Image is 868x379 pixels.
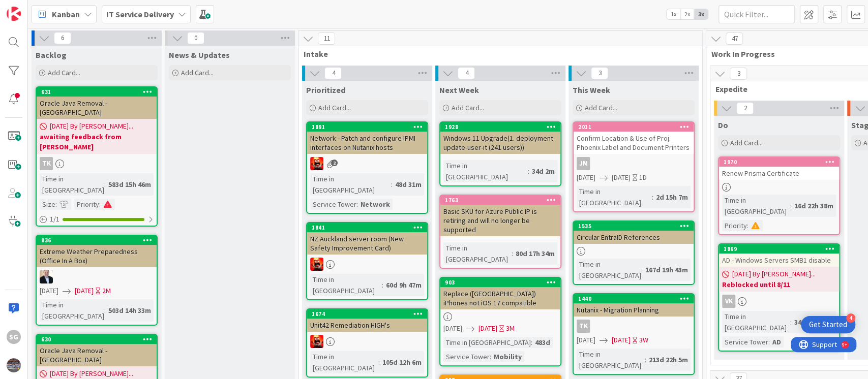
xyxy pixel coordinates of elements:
img: VN [310,335,323,348]
span: 6 [54,32,71,44]
div: Windows 11 Upgrade(1. deployment-update-user-it (241 users)) [440,132,560,154]
span: [DATE] [612,335,631,345]
div: 1891 [307,122,427,132]
span: Add Card... [730,138,763,147]
span: : [768,336,770,348]
div: 1841 [312,224,427,231]
img: Visit kanbanzone.com [7,7,21,21]
div: 1763 [440,196,560,205]
div: 483d [532,337,553,348]
b: IT Service Delivery [106,9,174,19]
span: 1x [667,9,680,19]
div: Time in [GEOGRAPHIC_DATA] [40,299,104,322]
div: 630 [41,336,157,343]
div: 3W [639,335,648,345]
div: 1440 [574,294,694,303]
a: 1928Windows 11 Upgrade(1. deployment-update-user-it (241 users))Time in [GEOGRAPHIC_DATA]:34d 2m [439,121,561,186]
span: : [528,166,529,177]
a: 1674Unit42 Remediation HIGH'sVNTime in [GEOGRAPHIC_DATA]:105d 12h 6m [306,308,428,377]
div: 105d 12h 6m [380,357,424,368]
div: AD - Windows Servers SMB1 disable [719,254,839,267]
div: Get Started [809,320,847,330]
input: Quick Filter... [719,5,795,23]
span: : [104,305,106,316]
div: TK [40,157,53,170]
div: Time in [GEOGRAPHIC_DATA] [443,242,512,265]
div: Oracle Java Removal - [GEOGRAPHIC_DATA] [37,97,157,119]
div: Oracle Java Removal - [GEOGRAPHIC_DATA] [37,344,157,366]
div: 1970 [719,157,839,167]
span: Add Card... [452,103,484,112]
a: 1535Circular EntraID ReferencesTime in [GEOGRAPHIC_DATA]:167d 19h 43m [573,220,695,285]
a: 1440Nutanix - Migration PlanningTK[DATE][DATE]3WTime in [GEOGRAPHIC_DATA]:213d 22h 5m [573,293,695,375]
span: : [99,199,101,210]
span: : [645,354,646,365]
span: Kanban [52,8,80,20]
span: : [512,248,513,259]
div: 1440 [578,295,694,302]
div: 1841NZ Auckland server room (New Safety Improvement Card) [307,223,427,255]
div: 2011 [574,122,694,132]
div: 1D [639,172,647,183]
span: 47 [726,33,743,45]
span: Do [718,120,728,130]
div: 903Replace ([GEOGRAPHIC_DATA]) iPhones not iOS 17 compatible [440,278,560,309]
div: NZ Auckland server room (New Safety Improvement Card) [307,232,427,255]
div: 630 [37,335,157,344]
span: [DATE] [612,172,631,183]
span: Next Week [439,85,479,95]
div: Renew Prisma Certificate [719,167,839,180]
div: 1763 [445,197,560,204]
div: AD [770,336,784,348]
div: Time in [GEOGRAPHIC_DATA] [310,274,382,296]
div: Unit42 Remediation HIGH's [307,319,427,332]
div: Priority [722,220,747,231]
div: 1869 [719,244,839,254]
div: Circular EntraID References [574,231,694,244]
div: 630Oracle Java Removal - [GEOGRAPHIC_DATA] [37,335,157,366]
span: : [356,199,358,210]
div: Time in [GEOGRAPHIC_DATA] [40,173,104,196]
div: VN [307,258,427,271]
a: 1869AD - Windows Servers SMB1 disable[DATE] By [PERSON_NAME]...Reblocked until 8/11VKTime in [GEO... [718,243,840,352]
div: Mobility [491,351,524,362]
div: 2d 15h 7m [653,192,691,203]
div: 1/1 [37,213,157,226]
div: 1535Circular EntraID References [574,222,694,244]
div: Network - Patch and configure IPMI interfaces on Nutanix hosts [307,132,427,154]
div: Confirm Location & Use of Proj. Phoenix Label and Document Printers [574,132,694,154]
span: : [747,220,749,231]
span: 0 [187,32,204,44]
div: Service Tower [722,336,768,348]
img: VN [310,258,323,271]
div: 1674 [307,309,427,319]
div: 1440Nutanix - Migration Planning [574,294,694,317]
img: VN [310,157,323,170]
a: 1841NZ Auckland server room (New Safety Improvement Card)VNTime in [GEOGRAPHIC_DATA]:60d 9h 47m [306,222,428,300]
span: 1 / 1 [50,214,59,225]
div: 1674 [312,310,427,318]
div: JM [577,157,590,170]
div: Time in [GEOGRAPHIC_DATA] [577,259,641,281]
div: VK [722,295,735,308]
div: 80d 17h 34m [513,248,557,259]
div: 903 [445,279,560,286]
b: awaiting feedback from [PERSON_NAME] [40,132,154,152]
span: : [790,200,792,211]
div: TK [574,320,694,333]
div: Basic SKU for Azure Public IP is retiring and will no longer be supported [440,205,560,236]
div: 4 [846,313,855,323]
div: 631 [37,87,157,97]
div: Time in [GEOGRAPHIC_DATA] [722,195,790,217]
span: : [490,351,491,362]
div: 9+ [51,4,56,12]
div: JM [574,157,694,170]
div: Size [40,199,55,210]
div: Nutanix - Migration Planning [574,303,694,317]
div: 34d 2m [529,166,557,177]
span: [DATE] By [PERSON_NAME]... [50,368,133,379]
div: 1869AD - Windows Servers SMB1 disable [719,244,839,267]
span: [DATE] By [PERSON_NAME]... [50,121,133,132]
div: Replace ([GEOGRAPHIC_DATA]) iPhones not iOS 17 compatible [440,287,560,309]
div: Service Tower [310,199,356,210]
